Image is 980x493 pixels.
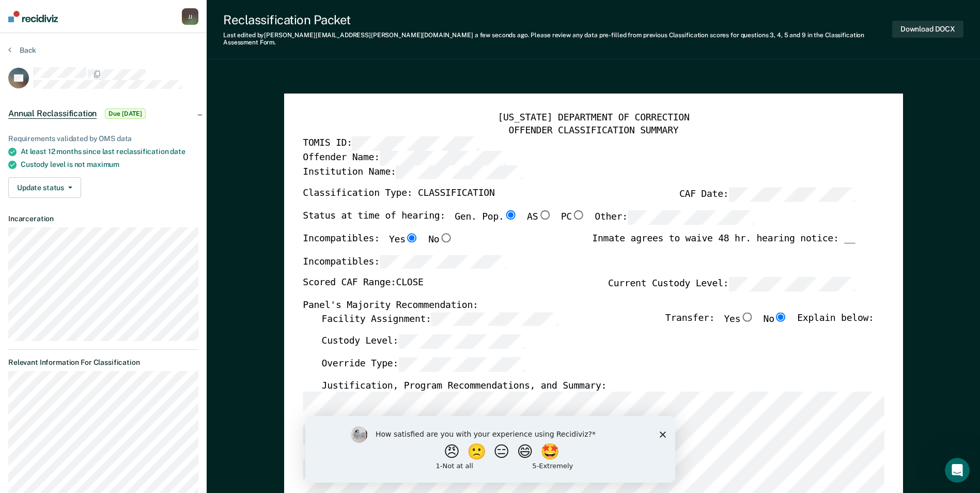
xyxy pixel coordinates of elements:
input: CAF Date: [728,188,855,202]
label: Other: [595,210,754,225]
label: Institution Name: [303,165,522,179]
label: TOMIS ID: [303,136,478,151]
label: PC [561,210,585,225]
label: Offender Name: [303,151,506,165]
button: Back [8,45,36,55]
input: AS [538,210,551,220]
input: Custody Level: [398,334,525,349]
button: Download DOCX [892,21,963,38]
input: Institution Name: [396,165,522,179]
input: No [439,233,453,242]
label: Gen. Pop. [455,210,518,225]
div: Inmate agrees to waive 48 hr. hearing notice: __ [592,233,855,254]
label: Yes [389,233,419,246]
div: Status at time of hearing: [303,210,754,233]
label: Current Custody Level: [608,277,855,291]
label: CAF Date: [679,188,855,202]
input: TOMIS ID: [352,136,478,151]
div: OFFENDER CLASSIFICATION SUMMARY [303,124,884,136]
label: Justification, Program Recommendations, and Summary: [321,379,606,392]
span: Annual Reclassification [8,109,97,119]
label: Incompatibles: [303,254,506,269]
label: No [763,312,787,326]
input: Offender Name: [379,151,506,165]
div: Panel's Majority Recommendation: [303,300,855,312]
input: Other: [628,210,754,225]
label: No [428,233,453,246]
div: Incompatibles: [303,233,453,254]
input: PC [572,210,585,220]
button: Update status [8,177,81,198]
div: Custody level is not [21,160,198,169]
label: AS [527,210,551,225]
span: Due [DATE] [105,109,146,119]
input: Facility Assignment: [431,312,557,326]
div: J J [182,8,198,25]
label: Custody Level: [321,334,525,349]
iframe: Intercom live chat [945,458,970,483]
span: date [170,147,185,156]
button: JJ [182,8,198,25]
input: No [774,312,788,321]
div: [US_STATE] DEPARTMENT OF CORRECTION [303,112,884,125]
div: Transfer: Explain below: [665,312,874,334]
div: At least 12 months since last reclassification [21,147,198,156]
label: Override Type: [321,357,525,372]
img: Recidiviz [8,11,58,22]
label: Scored CAF Range: CLOSE [303,277,423,291]
input: Yes [740,312,754,321]
dt: Relevant Information For Classification [8,358,198,367]
input: Current Custody Level: [728,277,855,291]
div: Requirements validated by OMS data [8,134,198,143]
label: Classification Type: CLASSIFICATION [303,188,494,202]
div: Last edited by [PERSON_NAME][EMAIL_ADDRESS][PERSON_NAME][DOMAIN_NAME] . Please review any data pr... [223,32,892,47]
div: Reclassification Packet [223,12,892,27]
label: Yes [724,312,754,326]
dt: Incarceration [8,214,198,223]
input: Override Type: [398,357,525,372]
label: Facility Assignment: [321,312,557,326]
span: maximum [87,160,119,168]
span: a few seconds ago [475,32,528,39]
input: Incompatibles: [379,254,506,269]
input: Gen. Pop. [504,210,517,220]
input: Yes [405,233,418,242]
iframe: Survey by Kim from Recidiviz [305,416,675,483]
